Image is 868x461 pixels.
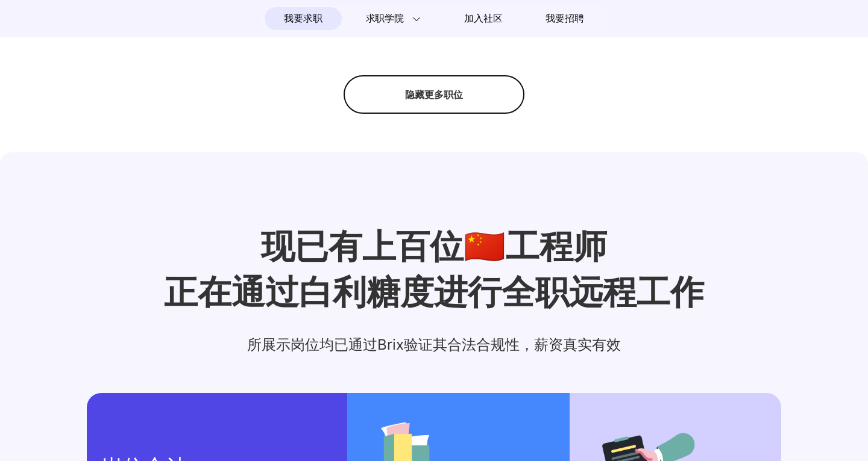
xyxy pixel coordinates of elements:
[405,88,463,101] font: 隐藏更多职位
[247,336,621,353] font: 所展示岗位均已通过Brix验证其合法合规性，薪资真实有效
[261,226,607,267] font: 现已有上百位🇨🇳工程师
[464,11,502,26] font: 加入社区
[164,271,704,312] font: 正在通过白利糖度进行全职远程工作
[284,11,322,26] font: 我要求职
[366,11,404,26] font: 求职学院
[546,11,583,26] font: 我要招聘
